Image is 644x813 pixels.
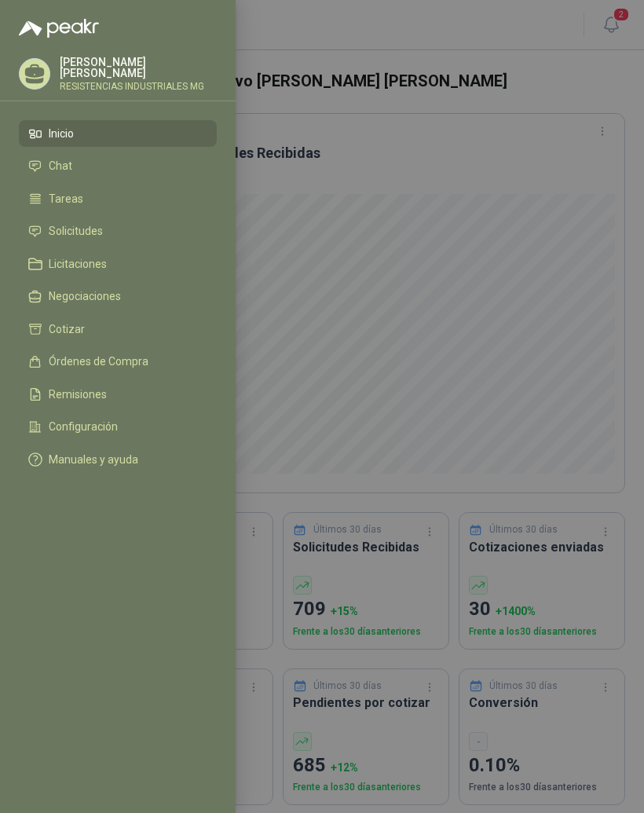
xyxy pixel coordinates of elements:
[19,446,217,473] a: Manuales y ayuda
[19,414,217,441] a: Configuración
[49,290,121,302] span: Negociaciones
[19,218,217,245] a: Solicitudes
[49,258,107,270] span: Licitaciones
[49,127,74,140] span: Inicio
[19,185,217,212] a: Tareas
[49,420,118,433] span: Configuración
[60,57,217,79] p: [PERSON_NAME] [PERSON_NAME]
[49,388,107,401] span: Remisiones
[49,192,83,205] span: Tareas
[19,120,217,147] a: Inicio
[49,355,148,368] span: Órdenes de Compra
[19,381,217,408] a: Remisiones
[60,82,217,91] p: RESISTENCIAS INDUSTRIALES MG
[49,225,103,237] span: Solicitudes
[49,323,85,335] span: Cotizar
[19,19,99,38] img: Logo peakr
[49,159,72,172] span: Chat
[19,153,217,180] a: Chat
[19,284,217,310] a: Negociaciones
[19,316,217,342] a: Cotizar
[49,453,138,466] span: Manuales y ayuda
[19,349,217,375] a: Órdenes de Compra
[19,251,217,277] a: Licitaciones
